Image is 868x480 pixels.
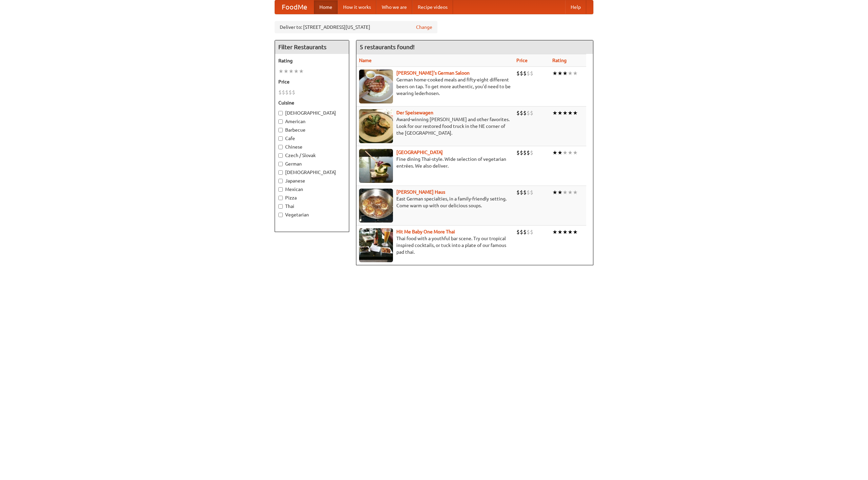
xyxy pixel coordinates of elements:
a: [PERSON_NAME] Haus [396,189,445,195]
h5: Rating [278,57,346,64]
li: $ [520,189,523,196]
input: [DEMOGRAPHIC_DATA] [278,111,283,115]
a: Recipe videos [412,0,453,14]
li: ★ [552,149,557,156]
li: $ [292,89,295,96]
label: Czech / Slovak [278,152,346,159]
li: ★ [563,149,568,156]
input: Thai [278,204,283,209]
input: Pizza [278,196,283,200]
label: American [278,118,346,125]
li: $ [520,109,523,117]
input: Japanese [278,179,283,183]
li: $ [530,228,533,236]
li: ★ [552,189,557,196]
li: $ [527,228,530,236]
li: ★ [299,68,304,75]
li: $ [523,149,527,156]
li: $ [530,149,533,156]
b: Hit Me Baby One More Thai [396,229,455,234]
li: $ [530,189,533,196]
p: Thai food with a youthful bar scene. Try our tropical inspired cocktails, or tuck into a plate of... [359,235,511,255]
label: Thai [278,203,346,210]
h4: Filter Restaurants [275,40,349,54]
label: [DEMOGRAPHIC_DATA] [278,110,346,116]
li: $ [278,89,282,96]
li: ★ [568,228,573,236]
li: ★ [573,109,578,117]
label: Barbecue [278,127,346,133]
input: Barbecue [278,128,283,132]
li: ★ [568,70,573,77]
label: Pizza [278,194,346,201]
img: babythai.jpg [359,228,393,262]
input: Vegetarian [278,213,283,217]
li: $ [516,70,520,77]
p: Fine dining Thai-style. Wide selection of vegetarian entrées. We also deliver. [359,156,511,169]
li: $ [516,109,520,117]
label: Japanese [278,177,346,184]
a: Name [359,58,372,63]
li: $ [285,89,289,96]
label: Chinese [278,143,346,150]
a: Change [416,24,432,31]
img: kohlhaus.jpg [359,189,393,223]
h5: Price [278,78,346,85]
li: $ [530,70,533,77]
p: German home-cooked meals and fifty-eight different beers on tap. To get more authentic, you'd nee... [359,76,511,97]
li: $ [516,228,520,236]
a: [PERSON_NAME]'s German Saloon [396,70,470,76]
li: $ [516,149,520,156]
a: How it works [338,0,376,14]
label: Cafe [278,135,346,142]
li: ★ [563,70,568,77]
a: [GEOGRAPHIC_DATA] [396,150,443,155]
li: ★ [573,228,578,236]
li: $ [282,89,285,96]
li: ★ [557,149,563,156]
li: ★ [557,109,563,117]
li: $ [527,149,530,156]
ng-pluralize: 5 restaurants found! [360,44,415,50]
li: ★ [568,189,573,196]
input: American [278,119,283,124]
img: esthers.jpg [359,70,393,103]
a: FoodMe [275,0,314,14]
label: German [278,160,346,167]
li: ★ [573,149,578,156]
li: ★ [568,149,573,156]
li: $ [523,109,527,117]
li: ★ [557,70,563,77]
li: ★ [568,109,573,117]
input: Cafe [278,136,283,141]
li: ★ [552,228,557,236]
li: ★ [563,189,568,196]
li: $ [527,189,530,196]
p: East German specialties, in a family-friendly setting. Come warm up with our delicious soups. [359,195,511,209]
li: ★ [563,109,568,117]
li: $ [523,228,527,236]
li: $ [527,70,530,77]
li: $ [289,89,292,96]
li: $ [520,149,523,156]
h5: Cuisine [278,99,346,106]
li: $ [523,189,527,196]
label: Vegetarian [278,211,346,218]
li: ★ [552,70,557,77]
li: $ [520,70,523,77]
input: German [278,162,283,166]
li: $ [520,228,523,236]
a: Home [314,0,338,14]
li: ★ [557,189,563,196]
li: $ [527,109,530,117]
p: Award-winning [PERSON_NAME] and other favorites. Look for our restored food truck in the NE corne... [359,116,511,136]
input: Mexican [278,187,283,192]
a: Rating [552,58,567,63]
input: Czech / Slovak [278,153,283,158]
li: ★ [557,228,563,236]
li: ★ [278,68,283,75]
li: ★ [573,70,578,77]
a: Der Speisewagen [396,110,433,115]
input: [DEMOGRAPHIC_DATA] [278,170,283,175]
